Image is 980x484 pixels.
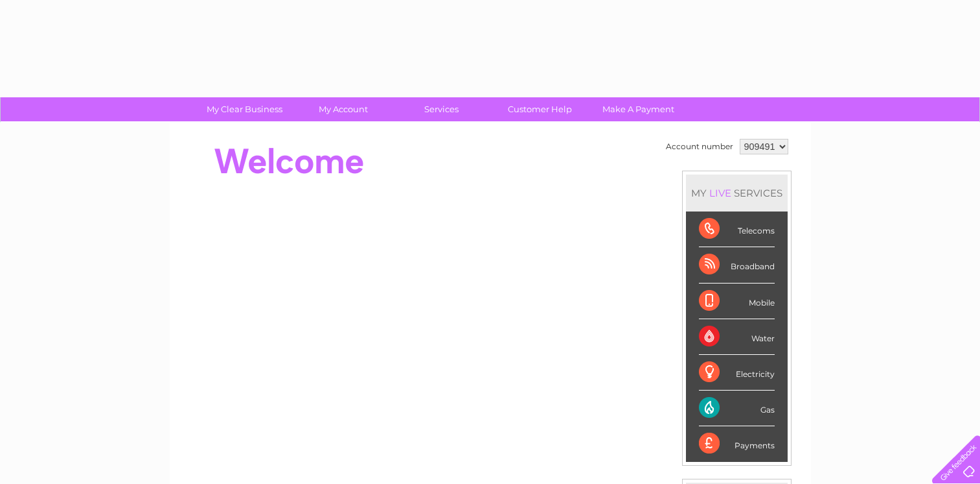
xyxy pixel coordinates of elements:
[686,175,788,212] div: MY SERVICES
[699,426,775,461] div: Payments
[290,97,396,121] a: My Account
[191,97,298,121] a: My Clear Business
[699,355,775,391] div: Electricity
[699,391,775,426] div: Gas
[388,97,495,121] a: Services
[585,97,692,121] a: Make A Payment
[486,97,593,121] a: Customer Help
[699,212,775,247] div: Telecoms
[663,136,736,158] td: Account number
[699,284,775,319] div: Mobile
[699,319,775,355] div: Water
[707,187,734,199] div: LIVE
[699,247,775,283] div: Broadband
